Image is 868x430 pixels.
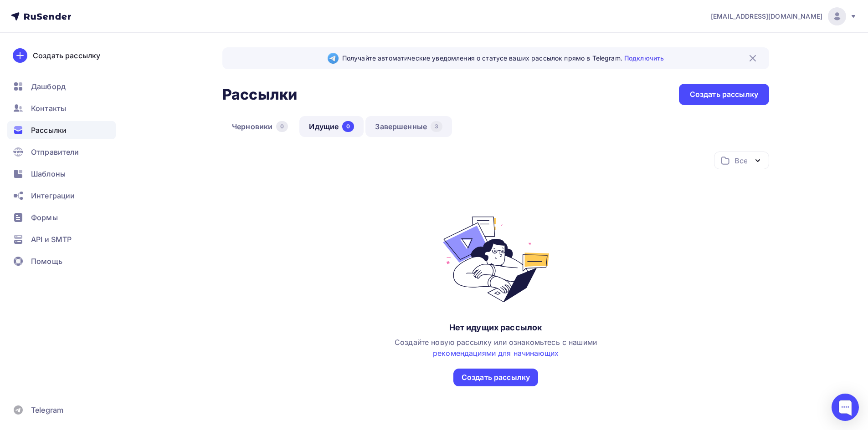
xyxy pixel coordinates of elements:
span: Дашборд [31,81,66,92]
a: Контакты [7,99,116,117]
a: Подключить [624,54,664,62]
span: Интеграции [31,190,75,201]
img: Telegram [328,53,339,64]
div: 3 [431,121,442,132]
span: Telegram [31,405,63,415]
a: рекомендациями для начинающих [433,349,559,358]
a: Отправители [7,143,116,161]
span: [EMAIL_ADDRESS][DOMAIN_NAME] [711,12,822,21]
a: Шаблоны [7,165,116,183]
h2: Рассылки [222,86,297,104]
a: Дашборд [7,77,116,96]
div: Создать рассылку [690,89,758,100]
div: 0 [342,121,354,132]
div: Создать рассылку [33,50,100,61]
div: Создать рассылку [462,372,530,383]
a: Черновики0 [222,116,298,137]
div: 0 [276,121,288,132]
span: Отправители [31,147,79,157]
a: [EMAIL_ADDRESS][DOMAIN_NAME] [711,7,857,25]
span: Контакты [31,103,66,114]
button: Все [714,152,769,169]
span: Рассылки [31,125,67,136]
span: API и SMTP [31,234,72,245]
a: Формы [7,208,116,227]
span: Создайте новую рассылку или ознакомьтесь с нашими [395,338,597,358]
div: Все [734,155,747,166]
a: Завершенные3 [365,116,452,137]
a: Рассылки [7,121,116,139]
a: Идущие0 [299,116,364,137]
span: Получайте автоматические уведомления о статусе ваших рассылок прямо в Telegram. [342,54,664,63]
span: Шаблоны [31,168,66,179]
span: Помощь [31,256,62,267]
div: Нет идущих рассылок [449,322,543,333]
span: Формы [31,212,58,223]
